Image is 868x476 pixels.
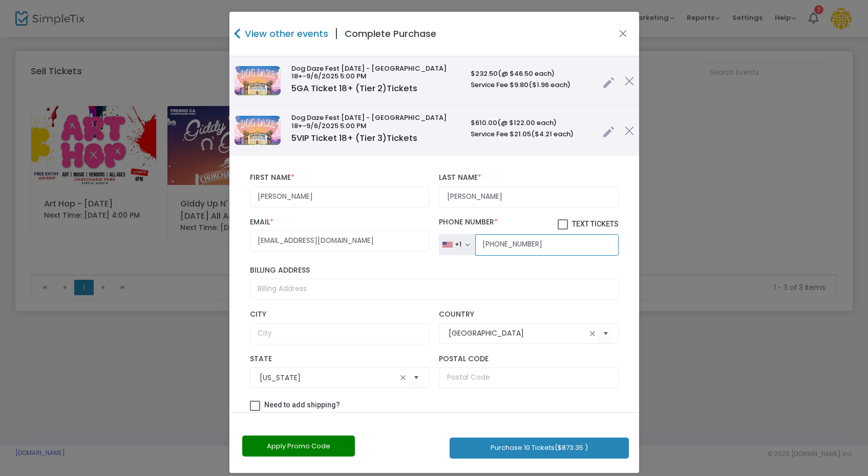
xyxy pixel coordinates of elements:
[475,234,618,256] input: Phone Number
[387,132,417,144] span: Tickets
[328,25,345,43] span: |
[235,116,281,145] img: Dog-Daze-Flyer-phase2copy.JPEG
[242,27,328,40] h4: View other events
[303,121,367,131] span: -9/6/2025 5:00 PM
[345,27,436,40] h4: Complete Purchase
[250,323,429,344] input: City
[250,355,429,364] label: State
[303,71,367,81] span: -9/6/2025 5:00 PM
[250,279,619,300] input: Billing Address
[242,436,355,457] button: Apply Promo Code
[586,327,599,340] span: clear
[497,118,557,128] span: (@ $122.00 each)
[235,66,281,95] img: Dog-Daze-Flyer-phase2copy.JPEG
[439,367,618,388] input: Postal Code
[291,82,417,94] span: GA Ticket 18+ (Tier 2)
[291,132,417,144] span: VIP Ticket 18+ (Tier 3)
[439,310,618,319] label: Country
[397,371,409,384] span: clear
[471,119,592,127] h6: $610.00
[531,129,574,139] span: ($4.21 each)
[439,218,618,230] label: Phone Number
[439,355,618,364] label: Postal Code
[250,187,429,208] input: First Name
[471,130,592,138] h6: Service Fee $21.05
[439,234,475,256] button: +1
[250,173,429,182] label: First Name
[528,80,570,90] span: ($1.96 each)
[455,240,461,249] div: +1
[498,69,555,78] span: (@ $46.50 each)
[409,367,424,388] button: Select
[471,81,592,89] h6: Service Fee $9.80
[291,132,297,144] span: 5
[599,323,613,344] button: Select
[450,438,629,459] button: Purchase 10 Tickets($873.35 )
[449,328,586,339] input: Select Country
[250,266,619,275] label: Billing Address
[616,27,629,40] button: Close
[250,310,429,319] label: City
[387,82,417,94] span: Tickets
[291,82,297,94] span: 5
[291,114,460,130] h6: Dog Daze Fest [DATE] - [GEOGRAPHIC_DATA] 18+
[625,76,634,86] img: cross.png
[439,187,618,208] input: Last Name
[250,218,429,227] label: Email
[471,70,592,78] h6: $232.50
[625,126,634,135] img: cross.png
[291,65,460,80] h6: Dog Daze Fest [DATE] - [GEOGRAPHIC_DATA] 18+
[572,220,619,228] span: Text Tickets
[260,372,397,383] input: Select State
[264,401,340,409] span: Need to add shipping?
[250,231,429,252] input: Email
[439,173,618,182] label: Last Name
